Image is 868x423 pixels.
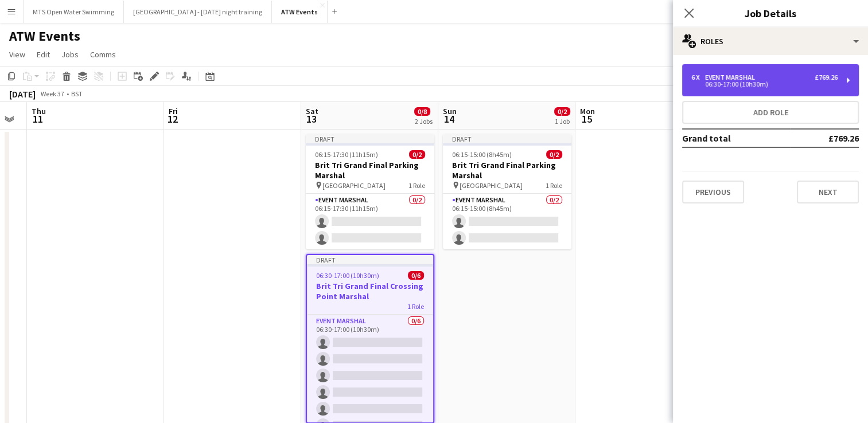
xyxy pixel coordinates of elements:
span: 0/6 [408,271,424,280]
span: [GEOGRAPHIC_DATA] [460,181,523,190]
h1: ATW Events [9,28,80,45]
div: [DATE] [9,88,36,100]
app-card-role: Event Marshal0/206:15-15:00 (8h45m) [443,194,571,249]
button: ATW Events [272,1,328,23]
span: 14 [441,112,457,126]
button: Next [797,181,859,203]
app-job-card: Draft06:15-17:30 (11h15m)0/2Brit Tri Grand Final Parking Marshal [GEOGRAPHIC_DATA]1 RoleEvent Mar... [306,134,434,249]
span: 0/2 [554,107,570,116]
span: Edit [37,49,50,60]
span: 13 [304,112,318,126]
span: 06:30-17:00 (10h30m) [316,271,379,280]
span: 1 Role [408,181,425,190]
a: Edit [32,47,55,62]
div: Draft [307,255,433,264]
td: £769.26 [791,129,859,147]
span: 06:15-15:00 (8h45m) [452,150,512,159]
span: View [9,49,25,60]
span: 0/2 [546,150,562,159]
span: Fri [169,106,178,116]
button: [GEOGRAPHIC_DATA] - [DATE] night training [124,1,272,23]
app-card-role: Event Marshal0/206:15-17:30 (11h15m) [306,194,434,249]
span: 06:15-17:30 (11h15m) [315,150,378,159]
div: Event Marshal [705,73,760,81]
div: Roles [673,28,868,55]
span: Mon [580,106,595,116]
div: £769.26 [815,73,838,81]
button: Add role [682,101,859,124]
div: BST [71,89,83,98]
button: MTS Open Water Swimming [24,1,124,23]
span: 15 [578,112,595,126]
div: 6 x [691,73,705,81]
h3: Brit Tri Grand Final Parking Marshal [443,160,571,181]
span: Thu [32,106,46,116]
span: Week 37 [38,89,67,98]
span: 1 Role [546,181,562,190]
a: Jobs [57,47,83,62]
h3: Brit Tri Grand Final Parking Marshal [306,160,434,181]
div: 06:30-17:00 (10h30m) [691,81,838,87]
h3: Brit Tri Grand Final Crossing Point Marshal [307,281,433,301]
span: 12 [167,112,178,126]
div: Draft [443,134,571,143]
div: Draft [306,134,434,143]
span: Sun [443,106,457,116]
span: 11 [30,112,46,126]
app-job-card: Draft06:15-15:00 (8h45m)0/2Brit Tri Grand Final Parking Marshal [GEOGRAPHIC_DATA]1 RoleEvent Mars... [443,134,571,249]
span: [GEOGRAPHIC_DATA] [322,181,386,190]
td: Grand total [682,129,791,147]
span: 0/2 [409,150,425,159]
div: 2 Jobs [415,117,433,126]
a: View [5,47,30,62]
span: Sat [306,106,318,116]
button: Previous [682,181,744,203]
span: Comms [90,49,116,60]
span: 1 Role [407,302,424,311]
span: Jobs [61,49,79,60]
div: 1 Job [555,117,570,126]
span: 0/8 [414,107,430,116]
a: Comms [85,47,120,62]
h3: Job Details [673,6,868,21]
